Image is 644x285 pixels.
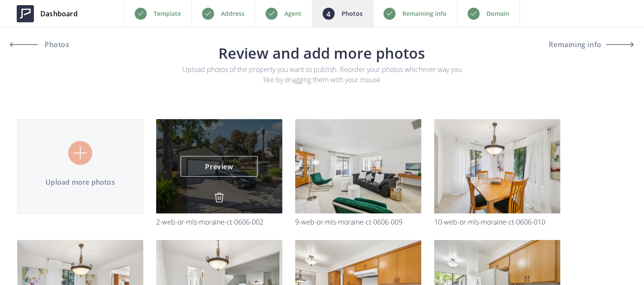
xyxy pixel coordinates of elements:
span: Remaining info [549,41,602,48]
p: Agent [284,9,302,19]
img: delete [214,192,224,203]
a: Dashboard [10,1,84,27]
p: Upload photos of the property you want to publish. Reorder your photos whichever way you like by ... [179,64,465,85]
span: Dashboard [40,9,78,19]
h3: Review and add more photos [29,45,616,61]
p: Address [221,9,245,19]
p: Photos [342,9,363,19]
button: Remaining info [549,34,634,55]
a: Photos [10,34,88,55]
p: Domain [487,9,509,19]
span: Photos [42,41,70,48]
p: Template [154,9,181,19]
a: Preview [181,156,258,177]
p: Remaining info [402,9,447,19]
